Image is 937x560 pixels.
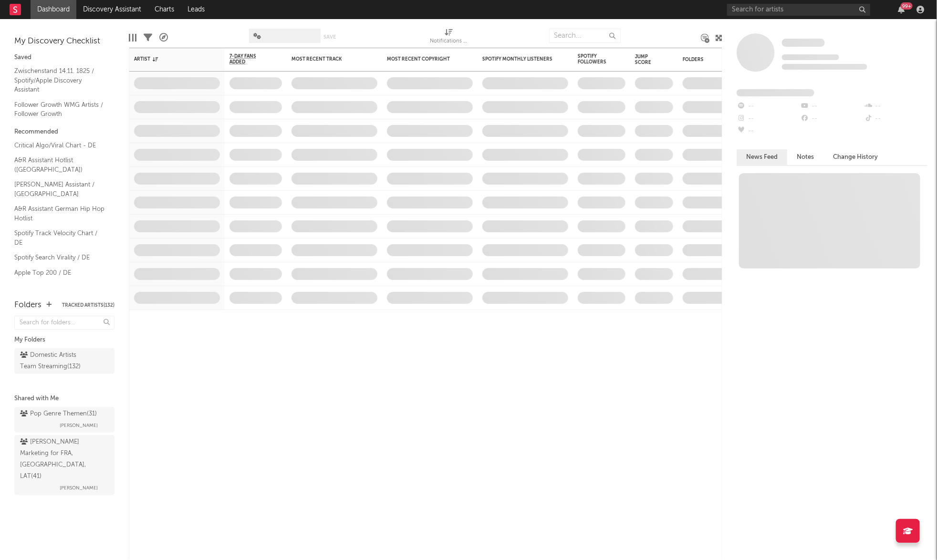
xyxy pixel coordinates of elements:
div: Saved [14,52,115,63]
a: Apple Top 200 / DE [14,268,105,278]
span: [PERSON_NAME] [60,420,98,431]
div: Domestic Artists Team Streaming ( 132 ) [20,350,87,373]
div: Notifications (Artist) [430,24,468,52]
div: My Discovery Checklist [14,36,115,47]
div: Most Recent Track [292,56,363,62]
a: A&R Assistant German Hip Hop Hotlist [14,204,105,223]
span: Fans Added by Platform [737,89,814,96]
div: Spotify Followers [578,53,611,65]
button: 99+ [898,6,905,13]
div: Jump Score [635,54,659,65]
div: -- [864,113,927,125]
a: Critical Algo/Viral Chart - DE [14,140,105,151]
div: Notifications (Artist) [430,36,468,47]
a: Follower Growth WMG Artists / Follower Growth [14,100,105,119]
span: Some Artist [782,39,825,47]
div: -- [737,113,800,125]
div: My Folders [14,334,115,346]
div: [PERSON_NAME] Marketing for FRA, [GEOGRAPHIC_DATA], LAT ( 41 ) [20,436,106,482]
a: Domestic Artists Team Streaming(132) [14,348,115,374]
div: Recommended [14,126,115,138]
div: Shared with Me [14,393,115,404]
div: Folders [683,57,754,62]
span: [PERSON_NAME] [60,482,98,494]
button: Change History [823,149,887,165]
button: Save [324,34,336,40]
button: Tracked Artists(132) [62,303,115,308]
a: [PERSON_NAME] Assistant / [GEOGRAPHIC_DATA] [14,179,105,199]
input: Search... [549,29,621,43]
a: Spotify Search Virality / DE [14,252,105,263]
a: [PERSON_NAME] Marketing for FRA, [GEOGRAPHIC_DATA], LAT(41)[PERSON_NAME] [14,435,115,495]
span: 7-Day Fans Added [229,53,268,65]
div: 99 + [901,2,913,10]
div: -- [737,125,800,137]
div: -- [864,100,927,113]
div: Pop Genre Themen ( 31 ) [20,408,97,420]
div: -- [800,100,864,113]
button: Notes [787,149,823,165]
div: -- [800,113,864,125]
a: Some Artist [782,38,825,48]
div: Folders [14,300,42,311]
input: Search for artists [727,4,870,16]
div: A&R Pipeline [159,24,168,52]
a: Pop Genre Themen(31)[PERSON_NAME] [14,407,115,433]
span: Tracking Since: [DATE] [782,54,839,60]
a: Spotify Track Velocity Chart / DE [14,228,105,248]
div: Artist [134,56,206,62]
div: Edit Columns [129,24,136,52]
div: Filters [144,24,152,52]
div: Spotify Monthly Listeners [482,56,554,62]
a: A&R Assistant Hotlist ([GEOGRAPHIC_DATA]) [14,155,105,175]
button: News Feed [737,149,787,165]
a: Zwischenstand 14.11. 1825 / Spotify/Apple Discovery Assistant [14,66,105,95]
div: -- [737,100,800,113]
span: 0 fans last week [782,64,867,70]
input: Search for folders... [14,316,115,330]
div: Most Recent Copyright [387,56,458,62]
